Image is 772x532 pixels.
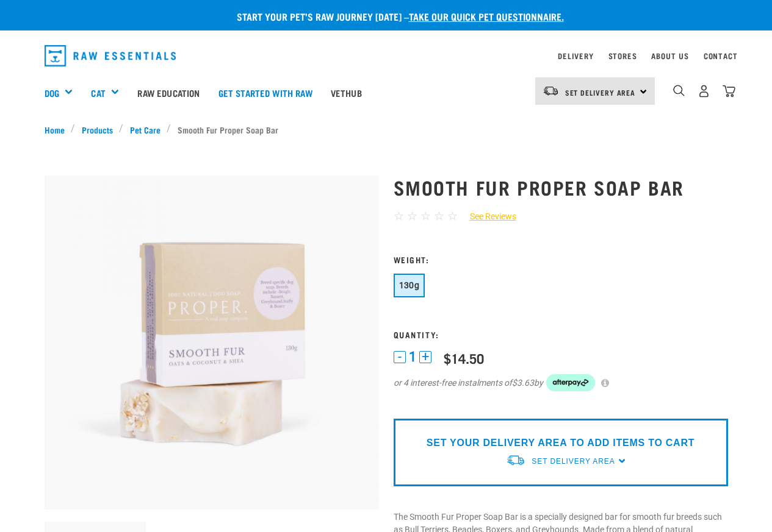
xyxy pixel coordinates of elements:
[394,209,404,223] span: ☆
[394,351,406,363] button: -
[458,210,516,223] a: See Reviews
[698,85,710,98] img: user.png
[407,209,417,223] span: ☆
[608,54,637,58] a: Stores
[420,209,431,223] span: ☆
[723,85,735,98] img: home-icon@2x.png
[704,54,738,58] a: Contact
[394,274,425,297] button: 130g
[399,280,420,290] span: 130g
[673,85,685,96] img: home-icon-1@2x.png
[427,436,694,450] p: SET YOUR DELIVERY AREA TO ADD ITEMS TO CART
[75,123,119,136] a: Products
[209,68,322,117] a: Get started with Raw
[322,68,371,117] a: Vethub
[447,209,458,223] span: ☆
[394,330,728,339] h3: Quantity:
[532,457,615,466] span: Set Delivery Area
[651,54,688,58] a: About Us
[434,209,444,223] span: ☆
[558,54,593,58] a: Delivery
[45,86,59,100] a: Dog
[123,123,167,136] a: Pet Care
[546,374,595,391] img: Afterpay
[45,123,71,136] a: Home
[506,454,525,467] img: van-moving.png
[91,86,105,100] a: Cat
[45,123,728,136] nav: breadcrumbs
[444,350,484,366] div: $14.50
[565,90,636,94] span: Set Delivery Area
[394,176,728,198] h1: Smooth Fur Proper Soap Bar
[512,377,534,389] span: $3.63
[419,351,431,363] button: +
[409,350,416,363] span: 1
[394,374,728,391] div: or 4 interest-free instalments of by
[35,40,738,71] nav: dropdown navigation
[45,176,379,509] img: Smooth fur soap
[45,45,176,66] img: Raw Essentials Logo
[128,68,209,117] a: Raw Education
[394,255,728,264] h3: Weight:
[543,85,559,96] img: van-moving.png
[409,13,564,19] a: take our quick pet questionnaire.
